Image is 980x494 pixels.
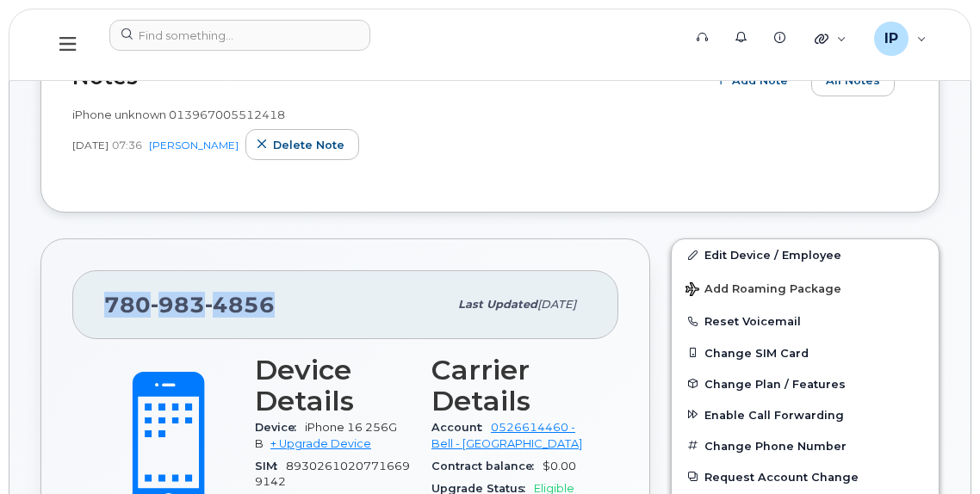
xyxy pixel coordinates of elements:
[72,108,285,121] span: iPhone unknown 013967005512418
[255,421,305,434] span: Device
[672,461,939,492] button: Request Account Change
[672,399,939,430] button: Enable Call Forwarding
[431,460,543,472] span: Contract balance
[255,460,286,472] span: SIM
[72,138,109,152] span: [DATE]
[431,421,582,449] a: 0526614460 - Bell - [GEOGRAPHIC_DATA]
[112,138,142,152] span: 07:36
[537,298,576,311] span: [DATE]
[245,129,359,160] button: Delete note
[109,20,370,51] input: Find something...
[431,355,587,417] h3: Carrier Details
[255,421,397,449] span: iPhone 16 256GB
[149,139,239,151] a: [PERSON_NAME]
[104,292,275,318] span: 780
[672,306,939,337] button: Reset Voicemail
[704,408,844,421] span: Enable Call Forwarding
[704,377,846,390] span: Change Plan / Features
[458,298,537,311] span: Last updated
[672,270,939,306] button: Add Roaming Package
[543,460,576,472] span: $0.00
[270,437,371,450] a: + Upgrade Device
[255,355,411,417] h3: Device Details
[205,292,275,318] span: 4856
[685,282,841,299] span: Add Roaming Package
[672,368,939,399] button: Change Plan / Features
[884,28,898,49] span: IP
[672,239,939,270] a: Edit Device / Employee
[255,460,410,488] span: 89302610207716699142
[151,292,205,318] span: 983
[273,137,344,153] span: Delete note
[672,430,939,461] button: Change Phone Number
[672,337,939,368] button: Change SIM Card
[803,22,859,56] div: Quicklinks
[862,22,939,56] div: Ian Pitt
[431,421,491,434] span: Account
